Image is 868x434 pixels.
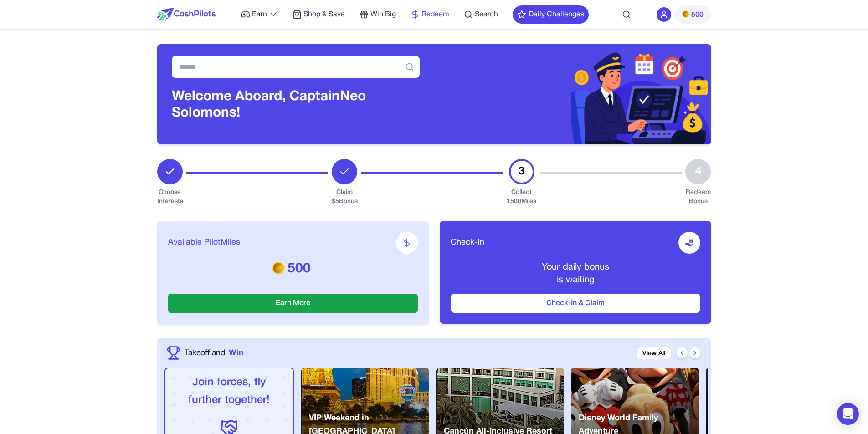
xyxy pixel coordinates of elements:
button: PMs500 [675,5,711,24]
div: Open Intercom Messenger [837,403,859,425]
a: Shop & Save [293,9,345,20]
span: 500 [691,10,704,20]
span: Takeoff and [185,347,225,359]
div: Choose Interests [157,188,183,206]
p: 500 [168,261,418,277]
button: Earn More [168,294,418,313]
img: PMs [682,10,689,18]
img: receive-dollar [685,238,694,247]
span: is waiting [557,276,594,284]
span: Available PilotMiles [168,236,240,249]
a: Takeoff andWin [185,347,243,359]
a: Redeem [411,9,449,20]
a: Search [464,9,498,20]
span: Check-In [451,236,484,249]
div: Collect 1500 Miles [507,188,536,206]
img: Header decoration [434,44,711,144]
img: CashPilots Logo [157,8,216,21]
div: Claim $ 5 Bonus [332,188,358,206]
p: Your daily bonus [451,261,700,274]
div: Redeem Bonus [685,188,711,206]
span: Win [229,347,243,359]
a: View All [637,347,671,359]
span: Earn [252,9,267,20]
span: Redeem [421,9,449,20]
h3: Welcome Aboard, Captain Neo Solomons! [172,89,420,122]
a: Win Big [360,9,396,20]
span: Win Big [370,9,396,20]
span: Search [475,9,498,20]
button: Check-In & Claim [451,294,700,313]
img: PMs [272,261,285,274]
a: Earn [241,9,278,20]
span: Shop & Save [303,9,345,20]
p: Join forces, fly further together! [173,374,286,409]
div: 4 [685,159,711,184]
div: 3 [509,159,534,184]
button: Daily Challenges [513,5,589,24]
